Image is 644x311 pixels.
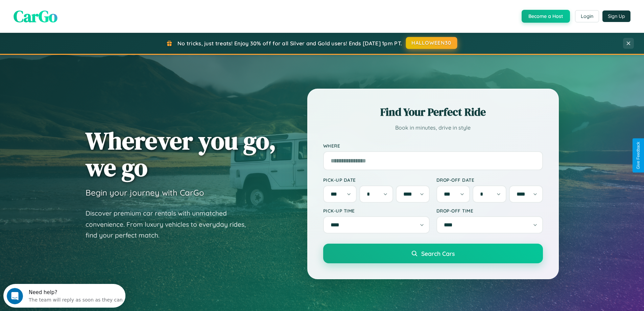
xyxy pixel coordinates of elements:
[421,250,455,257] span: Search Cars
[25,11,119,18] div: The team will reply as soon as they can
[177,40,402,47] span: No tricks, just treats! Enjoy 30% off for all Silver and Gold users! Ends [DATE] 1pm PT.
[436,208,543,214] label: Drop-off Time
[323,123,543,133] p: Book in minutes, drive in style
[575,10,599,22] button: Login
[7,288,23,304] iframe: Intercom live chat
[86,127,276,181] h1: Wherever you go, we go
[3,3,126,21] div: Open Intercom Messenger
[86,187,204,198] h3: Begin your journey with CarGo
[323,143,543,149] label: Where
[323,208,430,214] label: Pick-up Time
[25,6,119,11] div: Need help?
[522,10,570,23] button: Become a Host
[323,177,430,183] label: Pick-up Date
[406,37,457,49] button: HALLOWEEN30
[323,105,543,119] h2: Find Your Perfect Ride
[14,5,57,27] span: CarGo
[636,142,641,169] div: Give Feedback
[3,284,125,308] iframe: Intercom live chat discovery launcher
[323,244,543,263] button: Search Cars
[436,177,543,183] label: Drop-off Date
[602,10,630,22] button: Sign Up
[86,208,255,241] p: Discover premium car rentals with unmatched convenience. From luxury vehicles to everyday rides, ...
